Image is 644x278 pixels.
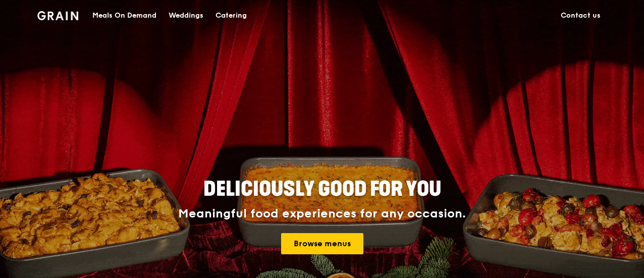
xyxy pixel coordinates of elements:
[203,177,441,201] span: Deliciously good for you
[169,1,203,31] div: Weddings
[163,1,209,31] a: Weddings
[555,1,607,31] a: Contact us
[92,1,156,31] div: Meals On Demand
[37,11,78,20] img: Grain
[209,1,253,31] a: Catering
[281,233,363,254] a: Browse menus
[140,207,504,221] div: Meaningful food experiences for any occasion.
[216,1,247,31] div: Catering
